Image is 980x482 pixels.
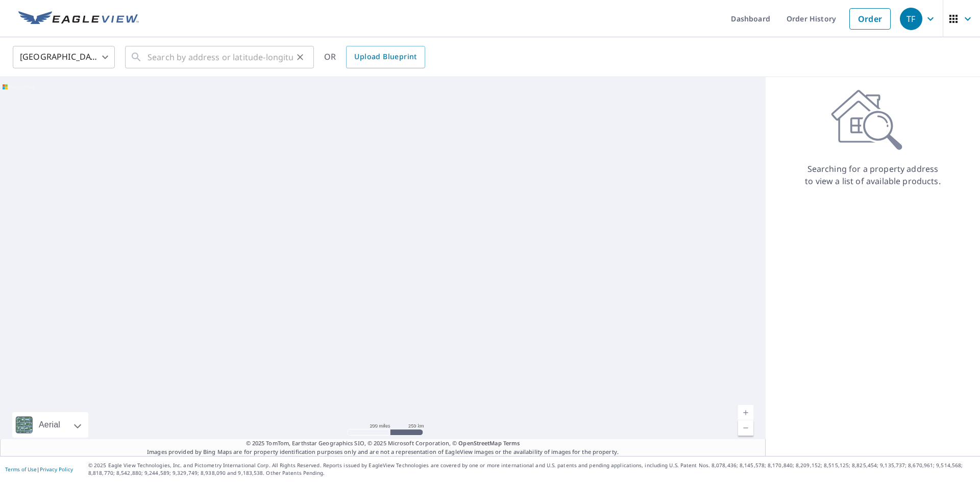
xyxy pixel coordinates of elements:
[5,466,73,472] p: |
[18,11,139,27] img: EV Logo
[12,412,88,438] div: Aerial
[13,43,115,71] div: [GEOGRAPHIC_DATA]
[346,46,425,68] a: Upload Blueprint
[5,466,37,473] a: Terms of Use
[293,50,307,64] button: Clear
[40,466,73,473] a: Privacy Policy
[88,462,975,477] p: © 2025 Eagle View Technologies, Inc. and Pictometry International Corp. All Rights Reserved. Repo...
[36,412,63,438] div: Aerial
[324,46,425,68] div: OR
[458,439,501,447] a: OpenStreetMap
[246,439,520,448] span: © 2025 TomTom, Earthstar Geographics SIO, © 2025 Microsoft Corporation, ©
[900,8,922,30] div: TF
[503,439,520,447] a: Terms
[148,43,293,71] input: Search by address or latitude-longitude
[738,420,753,436] a: Current Level 5, Zoom Out
[849,8,891,30] a: Order
[738,405,753,420] a: Current Level 5, Zoom In
[804,163,941,187] p: Searching for a property address to view a list of available products.
[354,50,416,63] span: Upload Blueprint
